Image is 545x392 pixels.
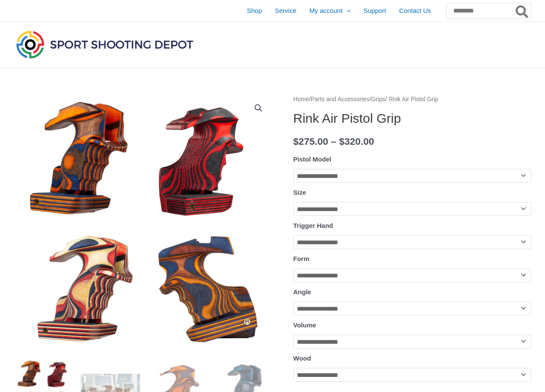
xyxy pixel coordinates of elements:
[371,96,386,103] a: Grips
[251,100,266,116] a: View full-screen image gallery
[293,189,306,196] label: Size
[293,255,310,262] label: Form
[293,355,311,362] label: Wood
[14,28,195,60] img: Sport Shooting Depot
[331,136,336,147] span: –
[339,136,374,147] bdi: 320.00
[293,321,316,329] label: Volume
[293,136,299,147] span: $
[14,94,273,352] img: Rink Air Pistol Grip
[293,96,309,103] a: Home
[514,3,531,18] button: Search
[293,94,531,105] nav: Breadcrumb
[311,96,370,103] a: Parts and Accessories
[293,288,311,296] label: Angle
[293,111,531,126] h1: Rink Air Pistol Grip
[339,136,345,147] span: $
[293,222,333,229] label: Trigger Hand
[293,156,331,163] label: Pistol Model
[293,136,328,147] bdi: 275.00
